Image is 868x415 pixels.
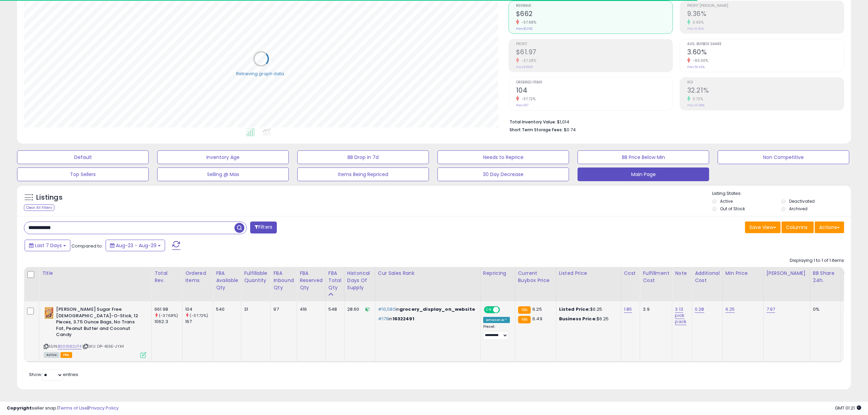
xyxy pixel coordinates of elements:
span: #179 [378,316,389,322]
p: in [378,306,475,312]
button: Columns [782,222,814,233]
small: FBA [518,316,531,323]
span: OFF [499,307,510,313]
div: Ordered Items [185,270,210,284]
div: Preset: [483,324,510,340]
span: Avg. Buybox Share [687,42,844,46]
small: Prev: $98.81 [516,65,533,69]
span: $0.74 [564,126,576,133]
div: ASIN: [44,306,146,357]
small: Prev: $1,062 [516,27,533,31]
span: Columns [786,224,808,231]
span: #10,580 [378,306,396,312]
span: Compared to: [71,243,103,249]
p: in [378,316,475,322]
small: -37.72% [519,96,536,102]
span: Show: entries [29,371,78,378]
span: Aug-23 - Aug-29 [116,242,157,249]
button: Inventory Age [157,150,289,164]
div: 548 [328,306,339,312]
div: Displaying 1 to 1 of 1 items [790,257,844,264]
span: Profit [516,42,673,46]
b: Total Inventory Value: [510,119,556,125]
button: BB Price Below Min [578,150,709,164]
a: 0.28 [695,306,704,313]
button: Non Competitive [718,150,849,164]
small: Prev: 167 [516,103,528,107]
b: [PERSON_NAME] Sugar Free [DEMOGRAPHIC_DATA]-O-Stick, 12 Pieces, 3.75 Ounce Bags, No Trans Fat, Pe... [56,306,139,340]
div: 0% [813,306,836,312]
a: 3.13 pick pack [675,306,687,325]
div: Inv. value [844,270,861,284]
div: $6.25 [559,306,616,312]
span: 6.49 [532,316,542,322]
button: Main Page [578,168,709,181]
button: Needs to Reprice [437,150,569,164]
button: Items Being Repriced [297,168,429,181]
div: 661.98 [154,306,182,312]
label: Deactivated [789,198,815,204]
div: Amazon AI * [483,317,510,323]
div: 97 [273,306,291,312]
small: (-37.72%) [190,313,208,318]
span: All listings currently available for purchase on Amazon [44,352,59,358]
div: 1013.80 [844,306,859,312]
h5: Listings [36,193,63,202]
div: Cur Sales Rank [378,270,477,277]
h2: $662 [516,10,673,19]
label: Active [720,198,733,204]
span: Last 7 Days [35,242,62,249]
span: ON [485,307,493,313]
div: Note [675,270,689,277]
div: FBA Reserved Qty [300,270,323,291]
span: Profit [PERSON_NAME] [687,4,844,8]
div: 167 [185,319,213,325]
div: $6.25 [559,316,616,322]
b: Short Term Storage Fees: [510,127,563,133]
button: Actions [815,222,844,233]
div: 28.60 [347,306,370,312]
span: Ordered Items [516,81,673,84]
b: Business Price: [559,316,597,322]
div: Cost [624,270,637,277]
div: Additional Cost [695,270,720,284]
button: Aug-23 - Aug-29 [106,240,165,251]
h2: 104 [516,86,673,96]
a: 7.97 [767,306,775,313]
small: FBA [518,306,531,314]
small: Prev: 31.98% [687,103,705,107]
h2: $61.97 [516,48,673,57]
a: Terms of Use [58,405,87,411]
div: Retrieving graph data.. [236,70,286,77]
strong: Copyright [7,405,32,411]
div: Historical Days Of Supply [347,270,372,291]
span: 6.25 [532,306,542,312]
span: 2025-09-6 01:21 GMT [835,405,861,411]
div: 540 [216,306,236,312]
span: FBA [60,352,72,358]
small: 0.72% [690,96,703,102]
span: | SKU: DP-4E6E-JYX4 [82,344,124,349]
b: Listed Price: [559,306,590,312]
small: Prev: 51.43% [687,65,705,69]
label: Archived [789,206,808,212]
a: 6.25 [725,306,735,313]
p: Listing States: [712,190,851,197]
button: Default [17,150,149,164]
h2: 9.36% [687,10,844,19]
small: -37.28% [519,58,537,63]
div: seller snap | | [7,405,119,412]
small: -37.68% [519,20,537,25]
div: Total Rev. [154,270,179,284]
button: BB Drop in 7d [297,150,429,164]
div: Listed Price [559,270,618,277]
div: [PERSON_NAME] [767,270,807,277]
h2: 32.21% [687,86,844,96]
div: FBA Available Qty [216,270,238,291]
a: Privacy Policy [89,405,119,411]
li: $1,014 [510,117,839,125]
span: ROI [687,81,844,84]
div: Fulfillable Quantity [244,270,268,284]
a: B001682UT4 [58,344,81,349]
div: Title [42,270,149,277]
